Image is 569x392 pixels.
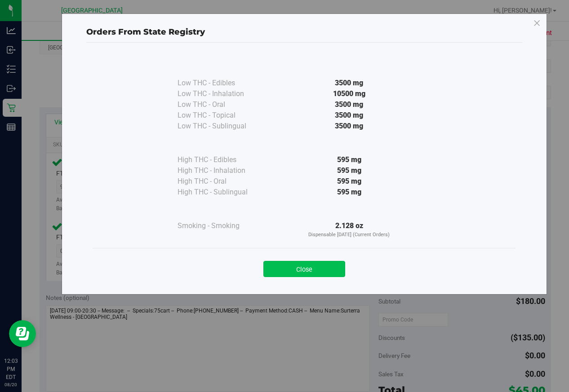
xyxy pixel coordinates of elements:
div: High THC - Inhalation [178,165,267,176]
div: 595 mg [267,165,431,176]
div: 3500 mg [267,78,431,88]
div: High THC - Sublingual [178,187,267,198]
div: 3500 mg [267,110,431,121]
div: Low THC - Sublingual [178,121,267,132]
div: High THC - Oral [178,176,267,187]
div: Low THC - Oral [178,99,267,110]
div: 595 mg [267,176,431,187]
div: High THC - Edibles [178,154,267,165]
div: 10500 mg [267,88,431,99]
div: Low THC - Topical [178,110,267,121]
div: 3500 mg [267,99,431,110]
div: 2.128 oz [267,220,431,239]
div: 595 mg [267,154,431,165]
div: Low THC - Edibles [178,78,267,88]
div: Low THC - Inhalation [178,88,267,99]
div: 595 mg [267,187,431,198]
div: Smoking - Smoking [178,220,267,231]
iframe: Resource center [9,320,36,347]
span: Orders From State Registry [86,27,205,37]
button: Close [263,261,345,277]
div: 3500 mg [267,121,431,132]
p: Dispensable [DATE] (Current Orders) [267,231,431,239]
